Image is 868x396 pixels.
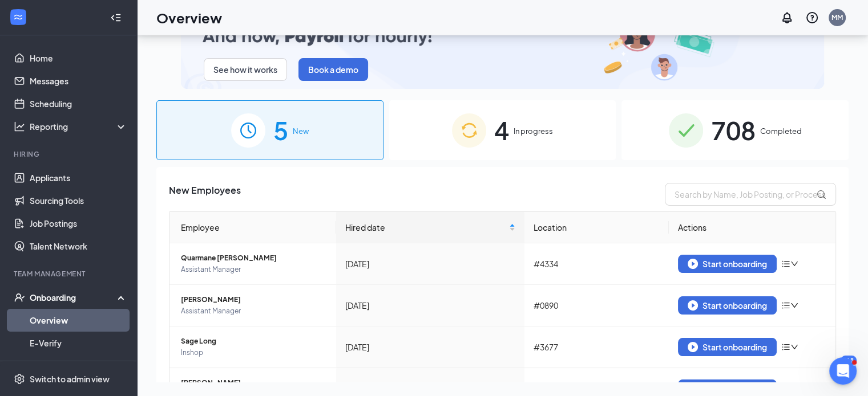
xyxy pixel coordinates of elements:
[524,285,669,326] td: #0890
[345,341,515,353] div: [DATE]
[678,255,777,273] button: Start onboarding
[688,342,767,352] div: Start onboarding
[781,301,790,310] span: bars
[805,11,819,25] svg: QuestionInfo
[790,343,798,351] span: down
[781,259,790,268] span: bars
[524,212,669,243] th: Location
[790,260,798,268] span: down
[169,212,336,243] th: Employee
[181,305,327,317] span: Assistant Manager
[345,221,507,234] span: Hired date
[790,301,798,309] span: down
[30,92,127,115] a: Scheduling
[181,294,327,305] span: [PERSON_NAME]
[524,243,669,285] td: #4334
[181,377,327,389] span: [PERSON_NAME]
[156,8,222,27] h1: Overview
[30,166,127,189] a: Applicants
[181,347,327,358] span: Inshop
[524,326,669,368] td: #3677
[181,252,327,264] span: Quarmane [PERSON_NAME]
[30,212,127,235] a: Job Postings
[14,373,25,385] svg: Settings
[669,212,835,243] th: Actions
[181,264,327,275] span: Assistant Manager
[345,299,515,312] div: [DATE]
[14,269,125,279] div: Team Management
[30,354,127,377] a: Onboarding Documents
[30,121,128,132] div: Reporting
[14,121,25,132] svg: Analysis
[780,11,794,25] svg: Notifications
[688,300,767,311] div: Start onboarding
[514,125,553,137] span: In progress
[30,70,127,92] a: Messages
[345,258,515,270] div: [DATE]
[13,11,24,23] svg: WorkstreamLogo
[665,183,836,206] input: Search by Name, Job Posting, or Process
[760,125,802,137] span: Completed
[678,296,777,315] button: Start onboarding
[30,47,127,70] a: Home
[841,356,857,365] div: 118
[169,183,241,206] span: New Employees
[181,336,327,347] span: Sage Long
[494,111,509,150] span: 4
[204,58,287,81] button: See how it works
[30,373,110,385] div: Switch to admin view
[688,259,767,269] div: Start onboarding
[30,332,127,354] a: E-Verify
[829,357,857,385] iframe: Intercom live chat
[293,125,309,137] span: New
[110,12,122,23] svg: Collapse
[14,149,125,159] div: Hiring
[781,342,790,352] span: bars
[273,111,288,150] span: 5
[14,292,25,303] svg: UserCheck
[30,189,127,212] a: Sourcing Tools
[678,338,777,356] button: Start onboarding
[30,235,127,258] a: Talent Network
[831,13,843,22] div: MM
[30,309,127,332] a: Overview
[30,292,118,303] div: Onboarding
[711,111,756,150] span: 708
[298,58,368,81] button: Book a demo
